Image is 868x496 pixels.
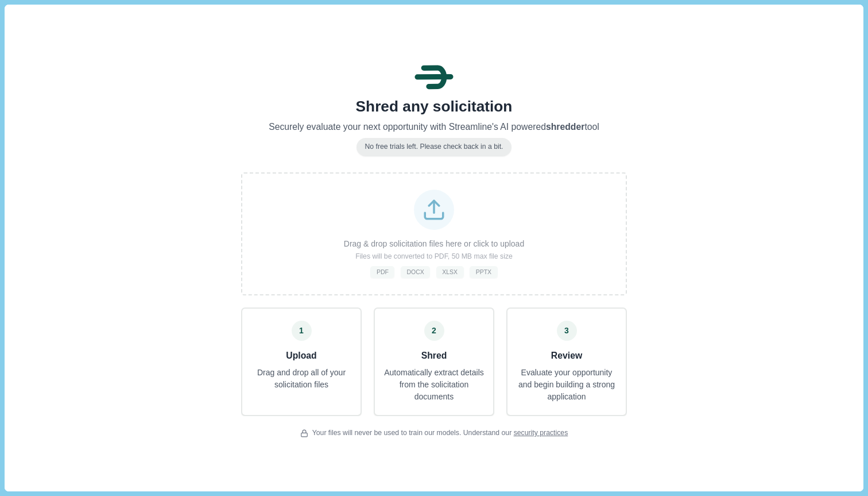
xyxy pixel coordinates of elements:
[241,98,627,116] h1: Shred any solicitation
[355,252,513,262] p: Files will be converted to PDF, 50 MB max file size
[383,349,485,363] h3: Shred
[241,120,627,134] p: Securely evaluate your next opportunity with Streamline's AI powered tool
[356,138,511,156] div: No free trials left. Please check back in a bit.
[514,429,568,437] a: security practices
[299,325,304,337] span: 1
[344,238,524,250] p: Drag & drop solicitation files here or click to upload
[476,268,491,276] span: PPTX
[516,367,618,403] p: Evaluate your opportunity and begin building a strong application
[312,428,568,439] span: Your files will never be used to train our models. Understand our
[406,268,424,276] span: DOCX
[432,325,436,337] span: 2
[246,349,356,363] h3: Upload
[383,367,485,403] p: Automatically extract details from the solicitation documents
[246,367,356,391] p: Drag and drop all of your solicitation files
[377,268,389,276] span: PDF
[546,122,584,132] span: shredder
[442,268,458,276] span: XLSX
[564,325,569,337] span: 3
[516,349,618,363] h3: Review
